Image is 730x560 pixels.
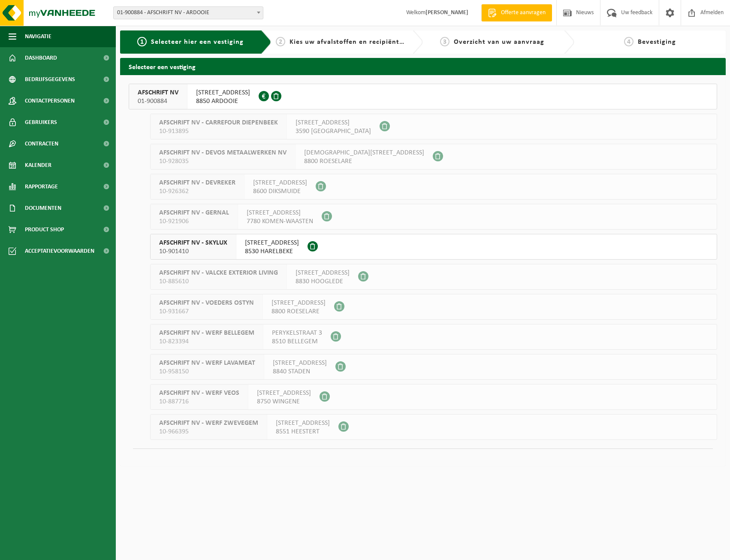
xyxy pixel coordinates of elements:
[25,154,51,176] span: Kalender
[159,247,227,256] span: 10-901410
[257,397,311,406] span: 8750 WINGENE
[247,209,313,217] span: [STREET_ADDRESS]
[290,39,407,45] span: Kies uw afvalstoffen en recipiënten
[159,239,227,247] span: AFSCHRIFT NV - SKYLUX
[25,26,51,47] span: Navigatie
[273,367,327,376] span: 8840 STADEN
[440,37,449,46] span: 3
[25,240,94,262] span: Acceptatievoorwaarden
[271,299,326,307] span: [STREET_ADDRESS]
[296,127,371,136] span: 3590 [GEOGRAPHIC_DATA]
[253,187,307,196] span: 8600 DIKSMUIDE
[271,307,326,316] span: 8800 ROESELARE
[159,127,278,136] span: 10-913895
[638,39,676,45] span: Bevestiging
[159,269,278,277] span: AFSCHRIFT NV - VALCKE EXTERIOR LIVING
[296,118,371,127] span: [STREET_ADDRESS]
[272,337,322,346] span: 8510 BELLEGEM
[425,9,468,16] strong: [PERSON_NAME]
[25,112,57,133] span: Gebruikers
[276,37,285,46] span: 2
[276,419,330,427] span: [STREET_ADDRESS]
[159,277,278,286] span: 10-885610
[296,269,350,277] span: [STREET_ADDRESS]
[120,58,726,75] h2: Selecteer een vestiging
[113,6,263,19] span: 01-900884 - AFSCHRIFT NV - ARDOOIE
[196,97,250,106] span: 8850 ARDOOIE
[159,419,258,427] span: AFSCHRIFT NV - WERF ZWEVEGEM
[138,88,178,97] span: AFSCHRIFT NV
[159,307,254,316] span: 10-931667
[159,187,235,196] span: 10-926362
[114,7,263,19] span: 01-900884 - AFSCHRIFT NV - ARDOOIE
[159,359,255,367] span: AFSCHRIFT NV - WERF LAVAMEAT
[196,88,250,97] span: [STREET_ADDRESS]
[454,39,544,45] span: Overzicht van uw aanvraag
[129,84,717,109] button: AFSCHRIFT NV 01-900884 [STREET_ADDRESS]8850 ARDOOIE
[276,427,330,436] span: 8551 HEESTERT
[159,299,254,307] span: AFSCHRIFT NV - VOEDERS OSTYN
[304,148,424,157] span: [DEMOGRAPHIC_DATA][STREET_ADDRESS]
[159,427,258,436] span: 10-966395
[272,329,322,337] span: PERYKELSTRAAT 3
[159,148,287,157] span: AFSCHRIFT NV - DEVOS METAALWERKEN NV
[245,247,299,256] span: 8530 HARELBEKE
[159,209,229,217] span: AFSCHRIFT NV - GERNAL
[25,219,64,240] span: Product Shop
[253,179,307,187] span: [STREET_ADDRESS]
[25,90,75,112] span: Contactpersonen
[137,37,147,46] span: 1
[245,239,299,247] span: [STREET_ADDRESS]
[304,157,424,166] span: 8800 ROESELARE
[25,133,58,154] span: Contracten
[247,217,313,226] span: 7780 KOMEN-WAASTEN
[257,389,311,397] span: [STREET_ADDRESS]
[159,118,278,127] span: AFSCHRIFT NV - CARREFOUR DIEPENBEEK
[159,397,239,406] span: 10-887716
[25,69,75,90] span: Bedrijfsgegevens
[273,359,327,367] span: [STREET_ADDRESS]
[624,37,633,46] span: 4
[151,39,244,45] span: Selecteer hier een vestiging
[159,217,229,226] span: 10-921906
[296,277,350,286] span: 8830 HOOGLEDE
[25,47,57,69] span: Dashboard
[159,389,239,397] span: AFSCHRIFT NV - WERF VEOS
[138,97,178,106] span: 01-900884
[25,197,61,219] span: Documenten
[159,367,255,376] span: 10-958150
[159,157,287,166] span: 10-928035
[159,179,235,187] span: AFSCHRIFT NV - DEVREKER
[499,9,548,17] span: Offerte aanvragen
[481,4,552,21] a: Offerte aanvragen
[159,329,254,337] span: AFSCHRIFT NV - WERF BELLEGEM
[25,176,58,197] span: Rapportage
[150,234,717,260] button: AFSCHRIFT NV - SKYLUX 10-901410 [STREET_ADDRESS]8530 HARELBEKE
[159,337,254,346] span: 10-823394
